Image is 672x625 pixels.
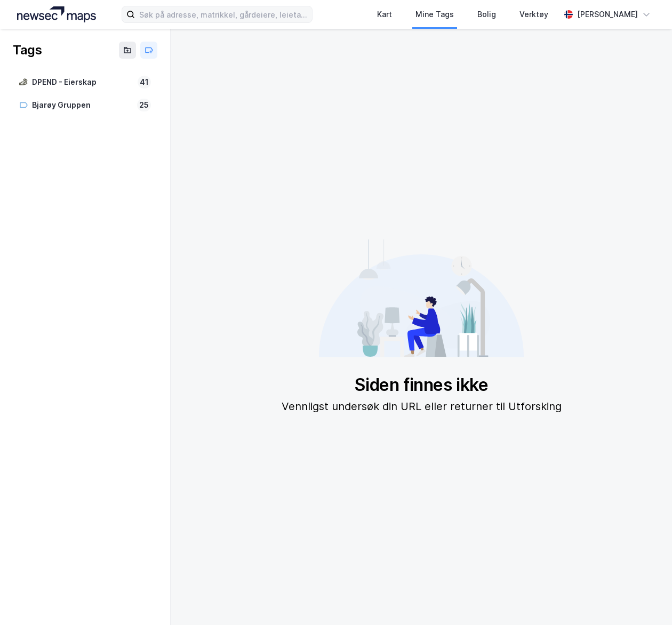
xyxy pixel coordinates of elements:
[519,8,548,21] div: Verktøy
[577,8,638,21] div: [PERSON_NAME]
[137,99,151,111] div: 25
[13,42,42,59] div: Tags
[13,71,157,93] a: DPEND - Eierskap41
[32,76,133,89] div: DPEND - Eierskap
[282,398,562,415] div: Vennligst undersøk din URL eller returner til Utforsking
[619,574,672,625] div: Kontrollprogram for chat
[377,8,392,21] div: Kart
[17,6,96,22] img: logo.a4113a55bc3d86da70a041830d287a7e.svg
[619,574,672,625] iframe: Chat Widget
[32,99,133,112] div: Bjarøy Gruppen
[138,76,151,89] div: 41
[415,8,454,21] div: Mine Tags
[477,8,496,21] div: Bolig
[13,94,157,116] a: Bjarøy Gruppen25
[282,374,562,396] div: Siden finnes ikke
[135,6,311,22] input: Søk på adresse, matrikkel, gårdeiere, leietakere eller personer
